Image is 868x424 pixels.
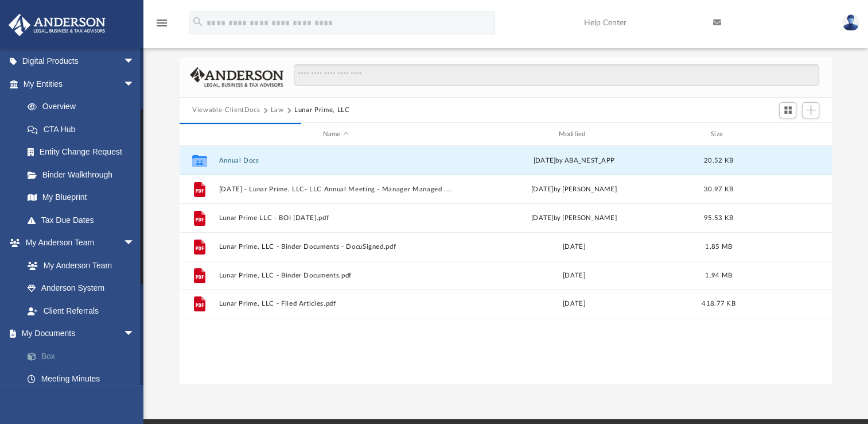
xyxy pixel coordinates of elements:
button: Lunar Prime, LLC - Binder Documents.pdf [219,272,453,279]
button: Lunar Prime, LLC [294,105,349,115]
button: Viewable-ClientDocs [192,105,260,115]
div: [DATE] [457,271,691,281]
button: Lunar Prime, LLC - Filed Articles.pdf [219,300,453,307]
a: menu [155,22,169,30]
span: 20.52 KB [704,157,733,164]
div: [DATE] by [PERSON_NAME] [457,184,691,195]
button: Law [271,105,284,115]
div: [DATE] by ABA_NEST_APP [457,156,691,166]
button: Annual Docs [219,157,453,164]
button: Add [802,102,819,118]
span: arrow_drop_down [123,50,146,74]
img: User Pic [842,14,859,31]
div: [DATE] [457,242,691,252]
a: My Documentsarrow_drop_down [8,322,152,345]
div: [DATE] by [PERSON_NAME] [457,213,691,223]
div: [DATE] [457,299,691,309]
span: 1.85 MB [705,244,732,250]
span: arrow_drop_down [123,322,146,346]
div: grid [180,146,832,384]
button: [DATE] - Lunar Prime, LLC- LLC Annual Meeting - Manager Managed .pdf [219,186,453,193]
div: id [185,129,213,140]
a: My Anderson Team [16,254,141,277]
a: Tax Due Dates [16,209,152,232]
img: Anderson Advisors Platinum Portal [5,14,109,36]
span: 30.97 KB [704,186,733,192]
span: 418.77 KB [702,300,735,307]
button: Switch to Grid View [779,102,796,118]
span: arrow_drop_down [123,72,146,96]
a: Digital Productsarrow_drop_down [8,50,152,73]
a: My Entitiesarrow_drop_down [8,72,152,95]
i: menu [155,16,169,30]
a: Client Referrals [16,299,146,322]
a: Anderson System [16,277,146,300]
a: CTA Hub [16,118,152,141]
a: Binder Walkthrough [16,163,152,186]
a: Meeting Minutes [16,368,152,391]
div: Size [696,129,742,140]
a: Entity Change Request [16,141,152,164]
button: Lunar Prime, LLC - Binder Documents - DocuSigned.pdf [219,243,453,250]
a: Box [16,345,152,368]
a: Overview [16,95,152,118]
span: 95.53 KB [704,215,733,221]
div: Modified [457,129,691,140]
span: arrow_drop_down [123,232,146,255]
button: Lunar Prime LLC - BOI [DATE].pdf [219,214,453,222]
div: id [746,129,827,140]
input: Search files and folders [294,64,819,86]
a: My Blueprint [16,186,146,209]
div: Name [219,129,452,140]
a: My Anderson Teamarrow_drop_down [8,232,146,255]
i: search [192,16,204,28]
span: 1.94 MB [705,272,732,279]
